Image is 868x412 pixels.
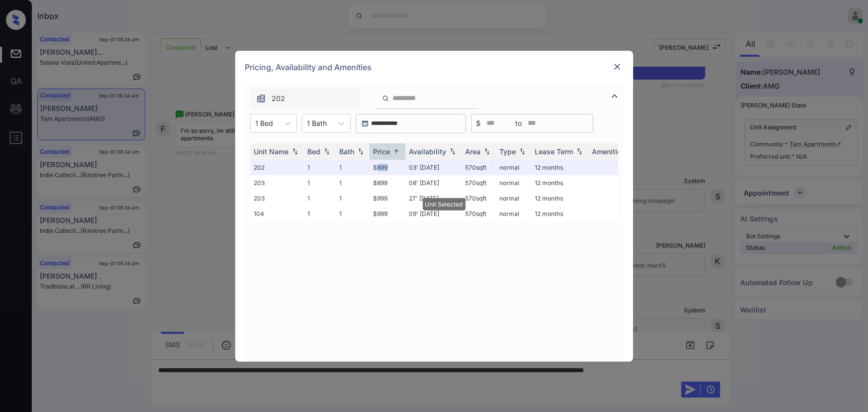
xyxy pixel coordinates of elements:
td: 27' [DATE] [405,191,462,206]
img: sorting [448,148,458,155]
td: 1 [336,175,370,191]
div: Amenities [592,147,626,156]
td: 12 months [531,206,588,221]
td: normal [496,160,531,175]
img: close [612,62,622,72]
td: 1 [336,206,370,221]
img: sorting [391,148,401,155]
td: $999 [370,191,405,206]
td: normal [496,175,531,191]
td: 1 [304,160,336,175]
img: sorting [575,148,584,155]
td: $899 [370,175,405,191]
div: Bed [308,147,321,156]
td: 570 sqft [462,191,496,206]
td: 03' [DATE] [405,160,462,175]
div: Area [466,147,481,156]
td: 203 [250,191,304,206]
td: 12 months [531,191,588,206]
div: Price [374,147,390,156]
td: 12 months [531,175,588,191]
td: 202 [250,160,304,175]
td: 1 [336,191,370,206]
img: icon-zuma [382,94,389,103]
td: 1 [304,175,336,191]
div: Bath [340,147,355,156]
div: Lease Term [535,147,574,156]
img: icon-zuma [609,90,621,102]
td: $999 [370,206,405,221]
img: sorting [517,148,527,155]
td: 08' [DATE] [405,175,462,191]
img: sorting [356,148,366,155]
td: normal [496,206,531,221]
td: 570 sqft [462,160,496,175]
div: Availability [409,147,447,156]
td: 570 sqft [462,206,496,221]
img: sorting [322,148,332,155]
td: 570 sqft [462,175,496,191]
span: $ [477,118,481,129]
td: 12 months [531,160,588,175]
div: Pricing, Availability and Amenities [235,51,633,84]
span: to [516,118,522,129]
td: 1 [304,191,336,206]
span: 202 [272,93,286,104]
td: 1 [304,206,336,221]
img: icon-zuma [256,94,266,103]
img: sorting [290,148,300,155]
td: 203 [250,175,304,191]
td: normal [496,191,531,206]
td: 09' [DATE] [405,206,462,221]
td: 104 [250,206,304,221]
div: Unit Name [254,147,289,156]
img: sorting [482,148,492,155]
td: $899 [370,160,405,175]
div: Type [500,147,516,156]
td: 1 [336,160,370,175]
